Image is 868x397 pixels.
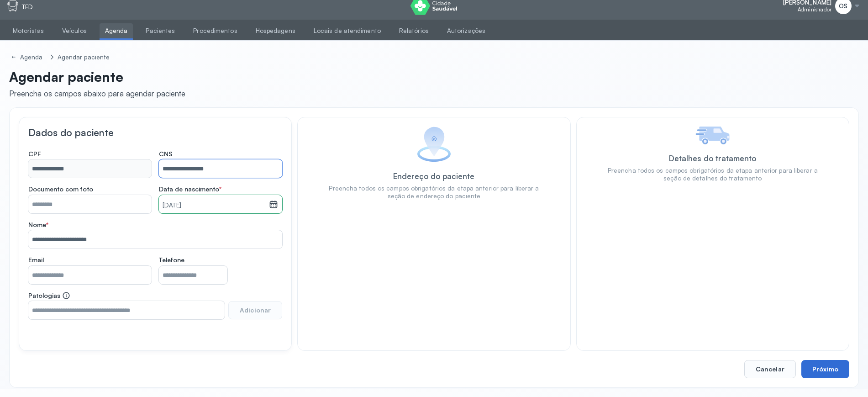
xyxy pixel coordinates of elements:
span: OS [839,2,847,10]
a: Motoristas [7,23,49,38]
p: Agendar paciente [9,69,185,85]
div: Preencha todos os campos obrigatórios da etapa anterior para liberar a seção de detalhes do trata... [604,167,821,182]
a: Agenda [9,52,47,63]
a: Relatórios [394,23,434,38]
button: Cancelar [744,360,796,378]
span: Documento com foto [28,185,93,193]
div: Agendar paciente [58,53,110,61]
span: Patologias [28,291,70,300]
div: Preencha os campos abaixo para agendar paciente [9,89,185,98]
p: TFD [22,3,33,11]
small: [DATE] [163,201,265,210]
a: Agendar paciente [56,52,112,63]
span: CPF [28,150,41,158]
a: Hospedagens [250,23,301,38]
a: Autorizações [442,23,491,38]
div: Endereço do paciente [393,171,474,181]
a: Procedimentos [188,23,242,38]
img: tfd.svg [7,0,18,11]
div: Detalhes do tratamento [669,154,756,163]
a: Veículos [57,23,92,38]
button: Próximo [801,360,849,378]
h3: Dados do paciente [28,127,282,138]
img: Imagem de Endereço do paciente [417,127,451,162]
span: Nome [28,221,48,229]
a: Agenda [100,23,133,38]
button: Adicionar [228,301,282,319]
img: Imagem de Detalhes do tratamento [695,127,730,144]
span: CNS [159,150,173,158]
div: Preencha todos os campos obrigatórios da etapa anterior para liberar a seção de endereço do paciente [325,185,542,200]
span: Telefone [159,256,184,264]
span: Administrador [798,6,831,13]
div: Agenda [20,53,45,61]
span: Data de nascimento [159,185,221,193]
a: Locais de atendimento [308,23,386,38]
span: Email [28,256,44,264]
a: Pacientes [140,23,180,38]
